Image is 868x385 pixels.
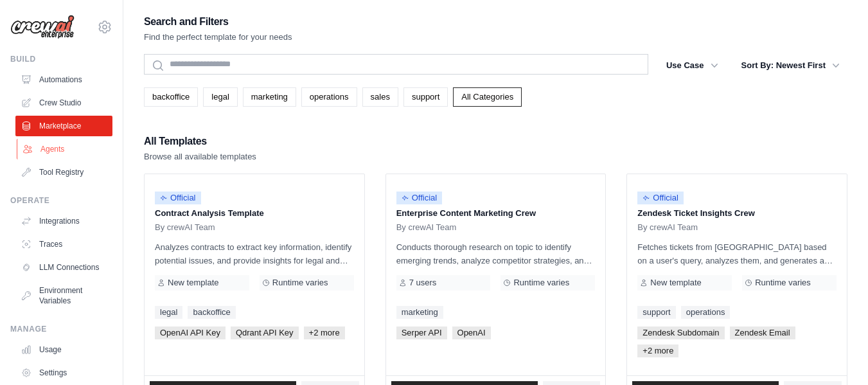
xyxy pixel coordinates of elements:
[15,116,112,136] a: Marketplace
[513,278,569,288] span: Runtime varies
[15,93,112,113] a: Crew Studio
[155,222,215,233] span: By crewAI Team
[730,327,795,339] span: Zendesk Email
[396,327,447,339] span: Serper API
[15,257,112,278] a: LLM Connections
[231,327,299,339] span: Qdrant API Key
[681,306,731,319] a: operations
[637,345,678,357] span: +2 more
[10,54,112,64] div: Build
[396,240,596,267] p: Conducts thorough research on topic to identify emerging trends, analyze competitor strategies, a...
[155,306,182,319] a: legal
[155,327,226,339] span: OpenAI API Key
[804,323,868,385] iframe: Chat Widget
[15,211,112,231] a: Integrations
[144,13,292,31] h2: Search and Filters
[362,87,398,107] a: sales
[15,234,112,255] a: Traces
[15,339,112,360] a: Usage
[155,240,354,267] p: Analyzes contracts to extract key information, identify potential issues, and provide insights fo...
[15,69,112,90] a: Automations
[403,87,448,107] a: support
[272,278,328,288] span: Runtime varies
[453,87,522,107] a: All Categories
[10,195,112,206] div: Operate
[409,278,437,288] span: 7 users
[144,150,256,163] p: Browse all available templates
[637,327,724,339] span: Zendesk Subdomain
[15,162,112,183] a: Tool Registry
[144,132,256,150] h2: All Templates
[396,207,596,220] p: Enterprise Content Marketing Crew
[301,87,357,107] a: operations
[396,222,457,233] span: By crewAI Team
[396,306,443,319] a: marketing
[755,278,811,288] span: Runtime varies
[188,306,235,319] a: backoffice
[10,15,75,39] img: Logo
[17,139,114,159] a: Agents
[304,327,345,339] span: +2 more
[144,31,292,44] p: Find the perfect template for your needs
[659,54,726,77] button: Use Case
[155,207,354,220] p: Contract Analysis Template
[452,327,491,339] span: OpenAI
[734,54,847,77] button: Sort By: Newest First
[243,87,296,107] a: marketing
[637,240,837,267] p: Fetches tickets from [GEOGRAPHIC_DATA] based on a user's query, analyzes them, and generates a su...
[15,363,112,383] a: Settings
[637,306,675,319] a: support
[637,207,837,220] p: Zendesk Ticket Insights Crew
[396,192,443,204] span: Official
[168,278,218,288] span: New template
[650,278,701,288] span: New template
[637,222,698,233] span: By crewAI Team
[155,192,201,204] span: Official
[637,192,684,204] span: Official
[10,324,112,334] div: Manage
[144,87,198,107] a: backoffice
[203,87,237,107] a: legal
[15,280,112,311] a: Environment Variables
